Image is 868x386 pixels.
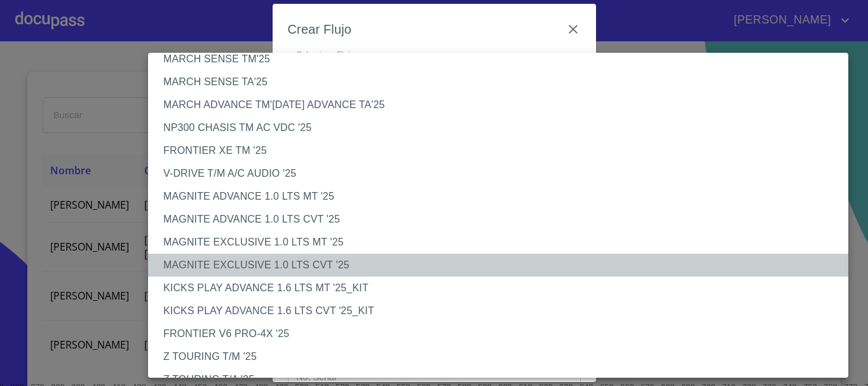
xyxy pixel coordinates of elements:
[148,345,858,368] li: Z TOURING T/M '25
[148,93,858,116] li: MARCH ADVANCE TM'[DATE] ADVANCE TA'25
[148,48,858,71] li: MARCH SENSE TM'25
[148,231,858,254] li: MAGNITE EXCLUSIVE 1.0 LTS MT '25
[148,277,858,300] li: KICKS PLAY ADVANCE 1.6 LTS MT '25_KIT
[148,254,858,277] li: MAGNITE EXCLUSIVE 1.0 LTS CVT '25
[148,162,858,185] li: V-DRIVE T/M A/C AUDIO '25
[148,71,858,93] li: MARCH SENSE TA'25
[148,322,858,345] li: FRONTIER V6 PRO-4X '25
[148,300,858,322] li: KICKS PLAY ADVANCE 1.6 LTS CVT '25_KIT
[148,139,858,162] li: FRONTIER XE TM '25
[148,185,858,208] li: MAGNITE ADVANCE 1.0 LTS MT '25
[148,116,858,139] li: NP300 CHASIS TM AC VDC '25
[148,208,858,231] li: MAGNITE ADVANCE 1.0 LTS CVT '25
